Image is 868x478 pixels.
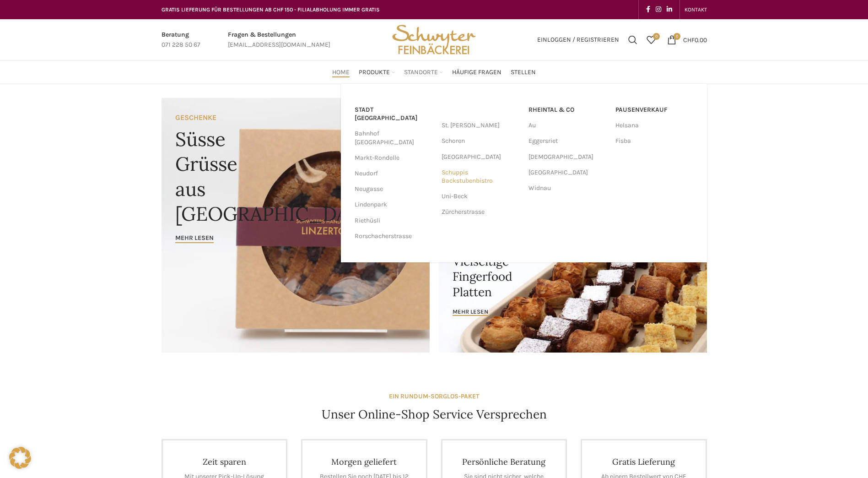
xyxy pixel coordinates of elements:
a: Instagram social link [653,3,664,16]
a: Markt-Rondelle [355,150,432,166]
a: Fisba [615,133,693,149]
a: Helsana [615,118,693,133]
span: 0 [674,33,680,40]
img: Bäckerei Schwyter [389,19,479,60]
a: Lindenpark [355,197,432,212]
a: Neugasse [355,181,432,197]
a: St. [PERSON_NAME] [442,118,519,133]
a: Home [332,63,350,81]
a: RHEINTAL & CO [528,102,606,118]
a: Stadt [GEOGRAPHIC_DATA] [355,102,432,126]
span: Einloggen / Registrieren [537,37,619,43]
a: Neudorf [355,166,432,181]
a: Banner link [162,98,430,353]
strong: EIN RUNDUM-SORGLOS-PAKET [389,392,479,400]
span: Home [332,68,350,77]
span: CHF [683,36,695,43]
a: Linkedin social link [664,3,675,16]
div: Secondary navigation [680,0,712,19]
a: [GEOGRAPHIC_DATA] [442,149,519,165]
a: Häufige Fragen [452,63,501,81]
a: Site logo [389,35,479,43]
span: KONTAKT [685,6,707,13]
span: GRATIS LIEFERUNG FÜR BESTELLUNGEN AB CHF 150 - FILIALABHOLUNG IMMER GRATIS [162,6,380,13]
a: Infobox link [162,30,200,50]
a: Produkte [359,63,395,81]
a: Infobox link [228,30,330,50]
a: Bahnhof [GEOGRAPHIC_DATA] [355,126,432,150]
a: Au [528,118,606,133]
h4: Zeit sparen [177,456,273,467]
a: KONTAKT [685,0,707,19]
a: Uni-Beck [442,189,519,204]
a: Einloggen / Registrieren [533,31,624,49]
div: Meine Wunschliste [642,31,660,49]
h4: Unser Online-Shop Service Versprechen [322,406,547,423]
a: Stellen [511,63,536,81]
h4: Morgen geliefert [316,456,412,467]
a: Eggersriet [528,133,606,149]
h4: Persönliche Beratung [456,456,552,467]
a: Schoren [442,133,519,149]
a: Riethüsli [355,213,432,228]
a: [DEMOGRAPHIC_DATA] [528,149,606,165]
span: Standorte [404,68,438,77]
h4: Gratis Lieferung [596,456,692,467]
a: Banner link [439,225,707,353]
a: Facebook social link [643,3,653,16]
span: Stellen [511,68,536,77]
a: Widnau [528,180,606,196]
a: 0 CHF0.00 [663,31,712,49]
a: Rorschacherstrasse [355,228,432,244]
a: Standorte [404,63,443,81]
span: Produkte [359,68,390,77]
a: Schuppis Backstubenbistro [442,165,519,189]
span: 0 [653,33,660,40]
a: Suchen [624,31,642,49]
a: Zürcherstrasse [442,204,519,220]
bdi: 0.00 [683,36,707,43]
div: Main navigation [157,63,712,81]
a: 0 [642,31,660,49]
span: Häufige Fragen [452,68,501,77]
a: Pausenverkauf [615,102,693,118]
a: [GEOGRAPHIC_DATA] [528,165,606,180]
